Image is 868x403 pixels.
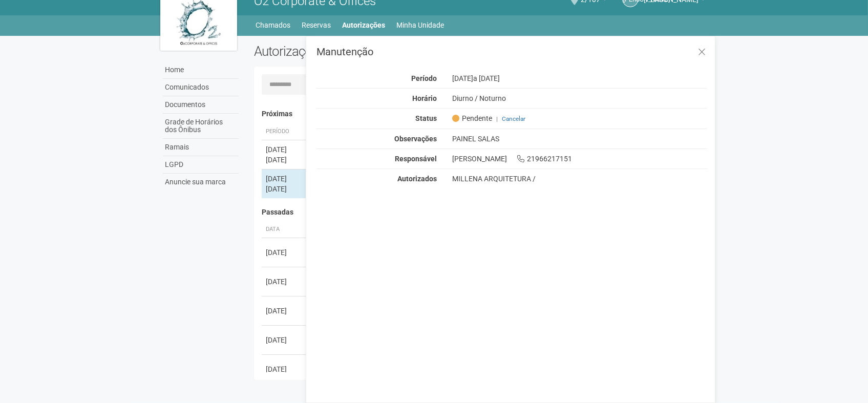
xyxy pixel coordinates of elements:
a: Chamados [256,18,291,32]
span: | [496,115,498,122]
strong: Observações [394,135,437,143]
a: Ramais [163,139,239,156]
a: Autorizações [343,18,386,32]
strong: Status [415,114,437,122]
div: [DATE] [266,306,304,316]
a: Reservas [302,18,331,32]
strong: Autorizados [397,175,437,183]
div: [DATE] [266,184,304,194]
th: Data [262,221,308,238]
span: a [DATE] [473,74,500,82]
h3: Manutenção [316,47,707,57]
h4: Próximas [262,110,701,118]
a: Documentos [163,96,239,114]
div: [DATE] [266,247,304,258]
h2: Autorizações [254,44,473,59]
div: [PERSON_NAME] 21966217151 [444,154,715,163]
th: Período [262,123,308,140]
a: Comunicados [163,79,239,96]
a: Home [163,61,239,79]
div: [DATE] [266,155,304,165]
strong: Período [411,74,437,82]
span: Pendente [452,114,492,123]
a: Cancelar [502,115,525,122]
div: [DATE] [266,335,304,345]
h4: Passadas [262,208,701,216]
a: Grade de Horários dos Ônibus [163,114,239,139]
div: [DATE] [266,364,304,374]
div: [DATE] [266,144,304,155]
div: [DATE] [266,174,304,184]
div: [DATE] [444,74,715,83]
strong: Horário [412,94,437,102]
a: Minha Unidade [397,18,444,32]
div: [DATE] [266,277,304,287]
a: Anuncie sua marca [163,174,239,190]
div: MILLENA ARQUITETURA / [452,174,708,183]
div: PAINEL SALAS [444,134,715,143]
strong: Responsável [395,155,437,163]
div: Diurno / Noturno [444,94,715,103]
a: LGPD [163,156,239,174]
